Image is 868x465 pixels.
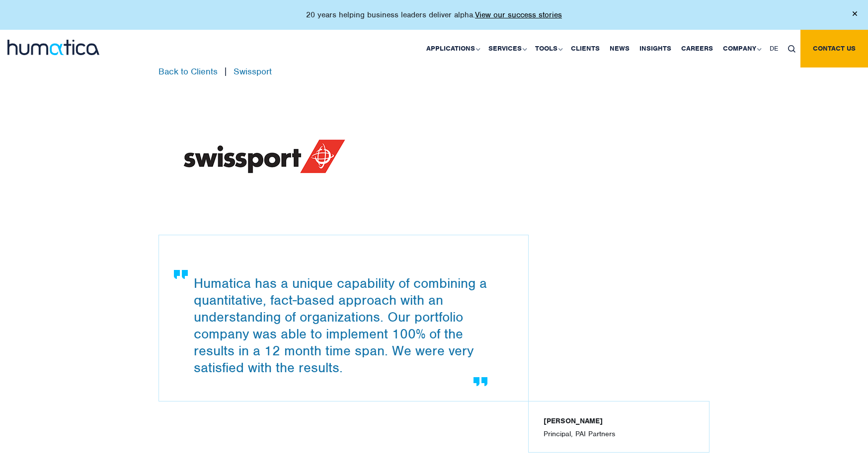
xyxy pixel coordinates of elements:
[605,30,634,67] a: News
[634,30,676,67] a: Insights
[306,10,562,20] p: 20 years helping business leaders deliver alpha.
[475,10,562,20] a: View our success stories
[566,30,605,67] a: Clients
[788,45,795,53] img: search_icon
[718,30,765,67] a: Company
[7,40,99,55] img: logo
[483,30,530,67] a: Services
[421,30,483,67] a: Applications
[770,44,778,53] span: DE
[544,429,694,438] h6: Principal, PAI Partners
[676,30,718,67] a: Careers
[765,30,783,67] a: DE
[158,66,218,77] a: Back to Clients
[158,96,357,220] img: eci
[800,30,868,67] a: Contact us
[544,416,694,425] h2: [PERSON_NAME]
[234,66,272,77] a: Swissport
[530,30,566,67] a: Tools
[194,275,493,376] p: Humatica has a unique capability of combining a quantitative, fact-based approach with an underst...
